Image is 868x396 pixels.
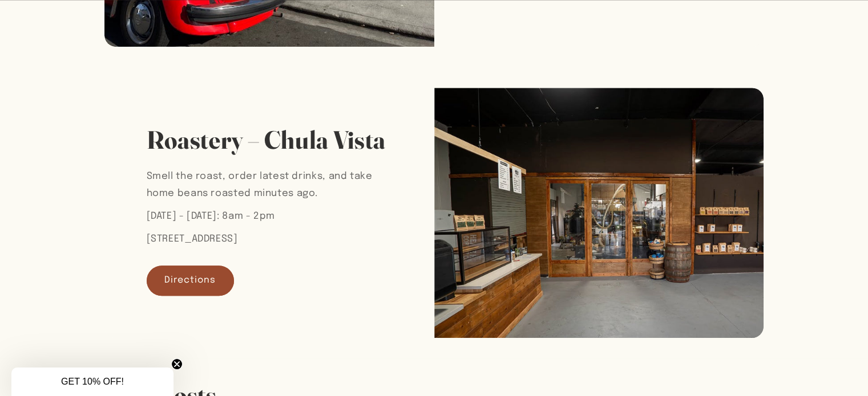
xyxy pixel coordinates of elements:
[147,168,393,202] p: Smell the roast, order latest drinks, and take home beans roasted minutes ago.
[147,231,393,248] p: [STREET_ADDRESS]
[171,358,183,370] button: Close teaser
[11,368,173,396] div: GET 10% OFF!Close teaser
[61,377,124,386] span: GET 10% OFF!
[147,124,386,156] h2: Roastery – Chula Vista
[147,266,235,296] a: Directions
[147,208,393,225] p: [DATE] - [DATE]: 8am - 2pm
